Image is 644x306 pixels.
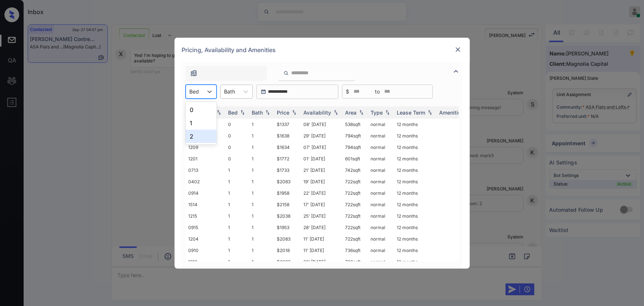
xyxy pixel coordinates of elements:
div: Bed [228,109,238,116]
td: 1 [249,142,274,153]
td: 17' [DATE] [301,199,342,210]
td: normal [368,130,394,142]
img: sorting [358,110,365,115]
td: 1215 [186,210,225,222]
td: 1 [249,210,274,222]
td: 12 months [394,222,437,233]
td: 28' [DATE] [301,222,342,233]
td: $2083 [274,176,301,187]
div: Lease Term [397,109,426,116]
div: Amenities [440,109,464,116]
td: 12 months [394,245,437,256]
td: 0915 [186,222,225,233]
div: Pricing, Availability and Amenities [175,38,470,62]
img: icon-zuma [283,70,289,76]
td: 12 months [394,142,437,153]
td: 1 [225,233,249,245]
td: normal [368,222,394,233]
td: 0 [225,130,249,142]
td: normal [368,119,394,130]
td: 1209 [186,142,225,153]
td: $2083 [274,233,301,245]
td: 0402 [186,176,225,187]
td: 722 sqft [342,187,368,199]
span: to [375,88,380,96]
td: 1 [249,187,274,199]
td: normal [368,210,394,222]
td: 12 months [394,210,437,222]
td: 1 [249,233,274,245]
td: 1 [249,222,274,233]
td: normal [368,176,394,187]
td: normal [368,142,394,153]
td: 12 months [394,130,437,142]
td: 1 [225,176,249,187]
td: 1 [225,199,249,210]
td: 1 [225,245,249,256]
td: $1634 [274,142,301,153]
td: 12 months [394,176,437,187]
div: Price [277,109,290,116]
td: 0910 [186,245,225,256]
td: 12 months [394,119,437,130]
td: 12 months [394,199,437,210]
td: 1 [249,245,274,256]
td: 22' [DATE] [301,187,342,199]
td: 1210 [186,256,225,268]
td: 08' [DATE] [301,119,342,130]
td: 25' [DATE] [301,210,342,222]
td: normal [368,245,394,256]
img: sorting [215,110,223,115]
td: 1 [249,199,274,210]
td: 736 sqft [342,256,368,268]
td: 0 [225,142,249,153]
img: sorting [384,110,391,115]
td: $2038 [274,210,301,222]
td: $1772 [274,153,301,164]
img: sorting [264,110,271,115]
td: 1 [249,153,274,164]
td: $2083 [274,256,301,268]
td: 601 sqft [342,153,368,164]
td: $1733 [274,164,301,176]
td: 21' [DATE] [301,164,342,176]
div: 0 [186,103,217,116]
td: 1201 [186,153,225,164]
td: 722 sqft [342,210,368,222]
td: 1 [225,222,249,233]
img: icon-zuma [452,67,461,76]
td: 736 sqft [342,245,368,256]
td: $1953 [274,222,301,233]
td: normal [368,233,394,245]
td: $2158 [274,199,301,210]
td: normal [368,199,394,210]
td: 0713 [186,164,225,176]
td: 1514 [186,199,225,210]
td: 12 months [394,187,437,199]
div: 2 [186,130,217,143]
td: 1 [249,176,274,187]
img: sorting [426,110,434,115]
td: 01' [DATE] [301,153,342,164]
td: 1 [225,256,249,268]
td: 722 sqft [342,199,368,210]
td: 1 [249,164,274,176]
td: 12 months [394,164,437,176]
td: normal [368,187,394,199]
td: 12 months [394,256,437,268]
td: normal [368,256,394,268]
td: 1 [225,164,249,176]
td: normal [368,153,394,164]
div: Bath [252,109,263,116]
div: Area [345,109,357,116]
img: close [454,46,462,53]
td: 742 sqft [342,164,368,176]
td: 722 sqft [342,176,368,187]
img: icon-zuma [190,69,197,77]
img: sorting [290,110,298,115]
td: 722 sqft [342,222,368,233]
img: sorting [239,110,246,115]
td: 1 [225,210,249,222]
td: $1958 [274,187,301,199]
td: 722 sqft [342,233,368,245]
